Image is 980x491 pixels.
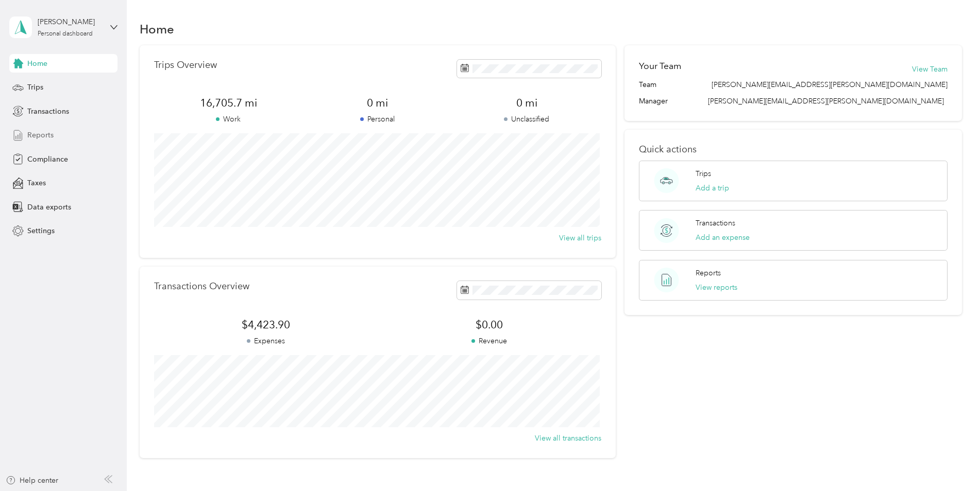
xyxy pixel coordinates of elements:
[639,79,656,90] span: Team
[712,79,948,90] span: [PERSON_NAME][EMAIL_ADDRESS][PERSON_NAME][DOMAIN_NAME]
[303,96,452,110] span: 0 mi
[912,64,948,75] button: View Team
[639,60,681,73] h2: Your Team
[154,318,378,332] span: $4,423.90
[708,97,944,106] span: [PERSON_NAME][EMAIL_ADDRESS][PERSON_NAME][DOMAIN_NAME]
[27,202,71,213] span: Data exports
[535,433,601,444] button: View all transactions
[27,130,54,141] span: Reports
[38,31,93,37] div: Personal dashboard
[154,114,303,125] p: Work
[27,58,47,69] span: Home
[639,144,948,155] p: Quick actions
[452,96,601,110] span: 0 mi
[38,16,102,27] div: [PERSON_NAME]
[6,475,58,486] button: Help center
[154,281,249,292] p: Transactions Overview
[639,96,668,107] span: Manager
[154,336,378,346] p: Expenses
[378,336,601,346] p: Revenue
[27,178,46,188] span: Taxes
[140,24,174,34] h1: Home
[303,114,452,125] p: Personal
[559,233,601,243] button: View all trips
[696,232,750,243] button: Add an expense
[696,168,711,179] p: Trips
[154,60,217,71] p: Trips Overview
[27,225,55,236] span: Settings
[154,96,303,110] span: 16,705.7 mi
[696,282,737,293] button: View reports
[696,218,735,229] p: Transactions
[922,433,980,491] iframe: Everlance-gr Chat Button Frame
[27,82,43,93] span: Trips
[452,114,601,125] p: Unclassified
[27,154,68,165] span: Compliance
[696,183,729,194] button: Add a trip
[27,106,69,117] span: Transactions
[696,268,721,278] p: Reports
[378,318,601,332] span: $0.00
